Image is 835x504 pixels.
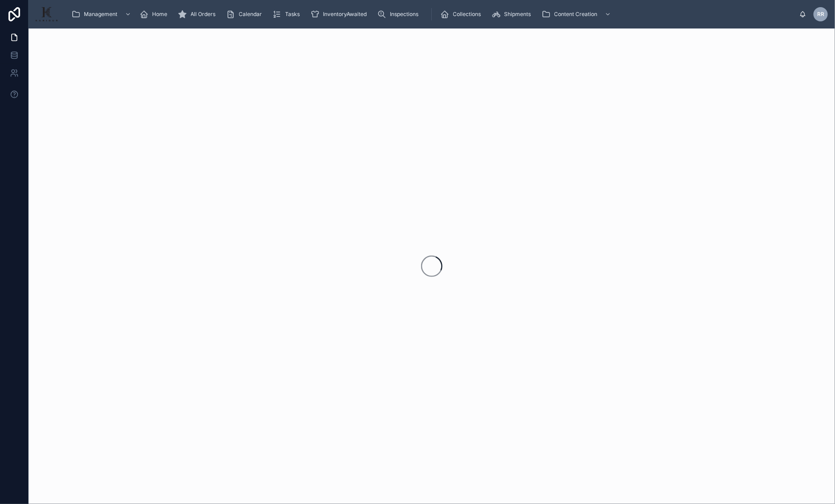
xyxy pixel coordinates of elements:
[390,11,419,18] span: Inspections
[817,11,824,18] span: RR
[270,6,306,22] a: Tasks
[153,11,168,18] span: Home
[308,6,373,22] a: InventoryAwaited
[453,11,481,18] span: Collections
[239,11,262,18] span: Calendar
[285,11,300,18] span: Tasks
[191,11,216,18] span: All Orders
[65,4,799,24] div: scrollable content
[375,6,425,22] a: Inspections
[438,6,488,22] a: Collections
[137,6,174,22] a: Home
[539,6,616,22] a: Content Creation
[323,11,367,18] span: InventoryAwaited
[489,6,537,22] a: Shipments
[176,6,222,22] a: All Orders
[504,11,531,18] span: Shipments
[69,6,136,22] a: Management
[84,11,118,18] span: Management
[224,6,269,22] a: Calendar
[36,7,58,21] img: App logo
[554,11,598,18] span: Content Creation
